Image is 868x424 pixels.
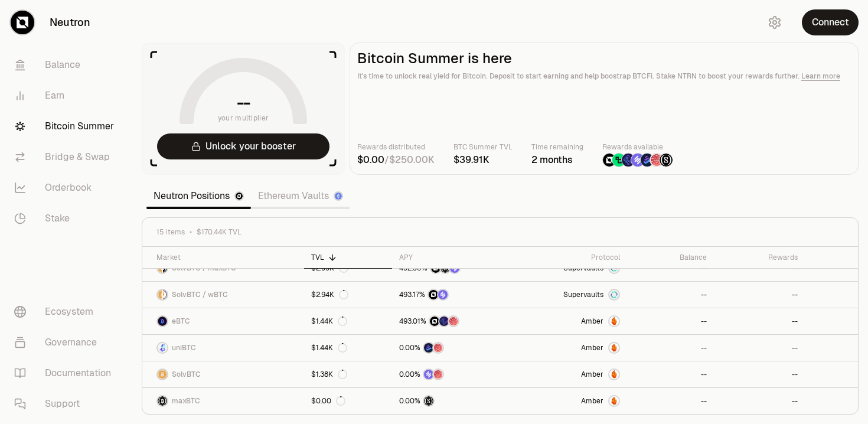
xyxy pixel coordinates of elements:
[357,141,435,153] p: Rewards distributed
[197,227,242,237] span: $170.44K TVL
[142,335,304,361] a: uniBTC LogouniBTC
[357,153,435,167] div: /
[237,93,250,112] h1: --
[513,388,626,414] a: AmberAmber
[158,317,167,326] img: eBTC Logo
[236,193,243,200] img: Neutron Logo
[430,317,439,326] img: NTRN
[801,71,840,81] a: Learn more
[311,370,347,379] div: $1.38K
[5,327,128,358] a: Governance
[158,370,167,379] img: SolvBTC Logo
[158,396,167,406] img: maxBTC Logo
[399,253,506,262] div: APY
[157,133,329,159] button: Unlock your booster
[627,282,714,308] a: --
[433,370,443,379] img: Mars Fragments
[433,343,443,353] img: Mars Fragments
[311,253,385,262] div: TVL
[609,396,619,406] img: Amber
[142,361,304,387] a: SolvBTC LogoSolvBTC
[304,335,392,361] a: $1.44K
[513,335,626,361] a: AmberAmber
[311,290,348,299] div: $2.94K
[251,184,350,208] a: Ethereum Vaults
[335,193,342,200] img: Ethereum Logo
[513,308,626,334] a: AmberAmber
[609,370,619,379] img: Amber
[622,154,635,167] img: EtherFi Points
[714,282,805,308] a: --
[714,308,805,334] a: --
[172,290,228,299] span: SolvBTC / wBTC
[424,396,433,406] img: Structured Points
[581,396,603,406] span: Amber
[609,317,619,326] img: Amber
[802,9,859,35] button: Connect
[392,335,513,361] a: Bedrock DiamondsMars Fragments
[399,342,506,354] button: Bedrock DiamondsMars Fragments
[424,343,433,353] img: Bedrock Diamonds
[311,343,347,353] div: $1.44K
[392,388,513,414] a: Structured Points
[142,388,304,414] a: maxBTC LogomaxBTC
[5,203,128,234] a: Stake
[5,358,128,389] a: Documentation
[304,361,392,387] a: $1.38K
[399,315,506,327] button: NTRNEtherFi PointsMars Fragments
[142,282,304,308] a: SolvBTC LogowBTC LogoSolvBTC / wBTC
[304,388,392,414] a: $0.00
[520,253,619,262] div: Protocol
[142,308,304,334] a: eBTC LogoeBTC
[660,154,673,167] img: Structured Points
[5,111,128,142] a: Bitcoin Summer
[304,282,392,308] a: $2.94K
[172,317,190,326] span: eBTC
[581,370,603,379] span: Amber
[714,361,805,387] a: --
[172,370,201,379] span: SolvBTC
[513,361,626,387] a: AmberAmber
[563,290,603,299] span: Supervaults
[5,142,128,172] a: Bridge & Swap
[311,396,345,406] div: $0.00
[634,253,707,262] div: Balance
[392,361,513,387] a: Solv PointsMars Fragments
[5,50,128,80] a: Balance
[429,290,438,299] img: NTRN
[631,154,644,167] img: Solv Points
[424,370,433,379] img: Solv Points
[641,154,654,167] img: Bedrock Diamonds
[581,317,603,326] span: Amber
[399,368,506,380] button: Solv PointsMars Fragments
[602,141,673,153] p: Rewards available
[5,80,128,111] a: Earn
[612,154,625,167] img: Lombard Lux
[304,308,392,334] a: $1.44K
[158,343,167,353] img: uniBTC Logo
[627,388,714,414] a: --
[172,396,200,406] span: maxBTC
[392,308,513,334] a: NTRNEtherFi PointsMars Fragments
[513,282,626,308] a: SupervaultsSupervaults
[627,308,714,334] a: --
[714,388,805,414] a: --
[357,50,851,67] h2: Bitcoin Summer is here
[531,153,583,167] div: 2 months
[714,335,805,361] a: --
[453,141,513,153] p: BTC Summer TVL
[581,343,603,353] span: Amber
[5,296,128,327] a: Ecosystem
[609,290,619,299] img: Supervaults
[357,70,851,82] p: It's time to unlock real yield for Bitcoin. Deposit to start earning and help boostrap BTCFi. Sta...
[627,361,714,387] a: --
[603,154,616,167] img: NTRN
[311,317,347,326] div: $1.44K
[146,184,251,208] a: Neutron Positions
[399,289,506,301] button: NTRNSolv Points
[399,395,506,407] button: Structured Points
[650,154,663,167] img: Mars Fragments
[5,172,128,203] a: Orderbook
[439,317,449,326] img: EtherFi Points
[163,290,167,299] img: wBTC Logo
